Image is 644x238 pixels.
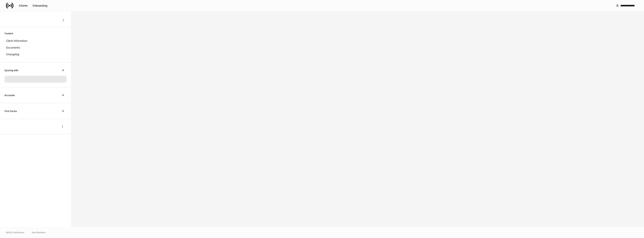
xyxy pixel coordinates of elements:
div: Onboarding [33,4,47,7]
h6: Content [4,32,13,35]
a: Client information [4,37,66,44]
h6: Syncing with [4,69,18,72]
a: Data Disclaimer [32,231,46,234]
h6: Accounts [4,93,15,97]
p: Changelog [6,52,19,56]
a: Documents [4,44,66,51]
button: Onboarding [30,3,50,9]
button: Clients [16,3,30,9]
span: © 2025 OneAdvisory [6,231,24,234]
p: Documents [6,46,20,49]
h6: Firm Forms [4,109,17,113]
div: Clients [19,4,28,7]
a: Changelog [4,51,66,58]
p: Client information [6,39,27,43]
